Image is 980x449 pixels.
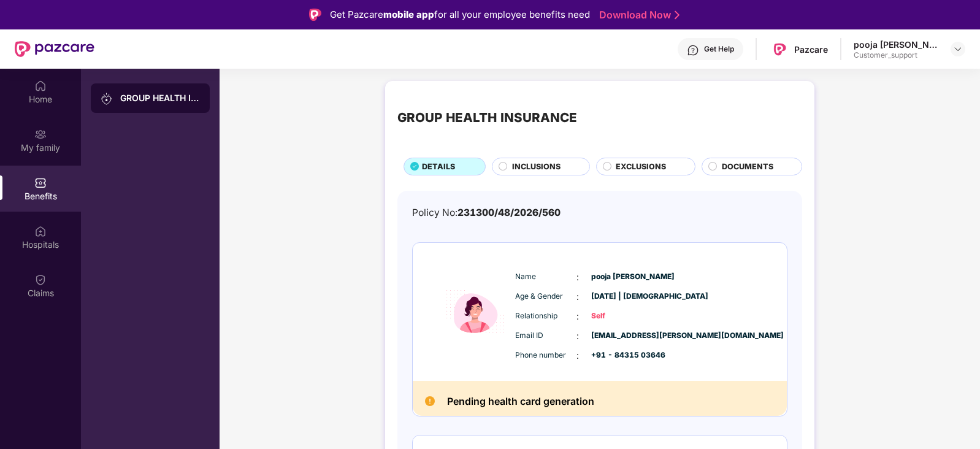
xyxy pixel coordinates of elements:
span: 231300/48/2026/560 [457,207,561,218]
span: [EMAIL_ADDRESS][PERSON_NAME][DOMAIN_NAME] [591,330,653,342]
span: : [576,310,579,323]
img: svg+xml;base64,PHN2ZyB3aWR0aD0iMjAiIGhlaWdodD0iMjAiIHZpZXdCb3g9IjAgMCAyMCAyMCIgZmlsbD0ibm9uZSIgeG... [34,128,47,140]
span: DETAILS [422,161,455,173]
span: : [576,290,579,304]
img: svg+xml;base64,PHN2ZyBpZD0iSG9tZSIgeG1sbnM9Imh0dHA6Ly93d3cudzMub3JnLzIwMDAvc3ZnIiB3aWR0aD0iMjAiIG... [34,80,47,92]
span: : [576,271,579,284]
span: DOCUMENTS [722,161,773,173]
span: EXCLUSIONS [616,161,666,173]
strong: mobile app [383,9,434,20]
a: Download Now [599,9,676,21]
img: icon [438,256,512,367]
span: Phone number [515,350,576,361]
span: Age & Gender [515,291,576,302]
span: Email ID [515,330,576,342]
img: svg+xml;base64,PHN2ZyBpZD0iQ2xhaW0iIHhtbG5zPSJodHRwOi8vd3d3LnczLm9yZy8yMDAwL3N2ZyIgd2lkdGg9IjIwIi... [34,274,47,286]
span: +91 - 84315 03646 [591,350,653,361]
img: svg+xml;base64,PHN2ZyBpZD0iQmVuZWZpdHMiIHhtbG5zPSJodHRwOi8vd3d3LnczLm9yZy8yMDAwL3N2ZyIgd2lkdGg9Ij... [34,177,47,189]
span: : [576,329,579,343]
div: pooja [PERSON_NAME] [854,39,940,50]
h2: Pending health card generation [447,393,594,410]
div: Customer_support [854,50,940,60]
div: Policy No: [412,205,561,221]
div: Pazcare [794,44,828,55]
div: Get Help [704,44,734,54]
img: svg+xml;base64,PHN2ZyBpZD0iSG9zcGl0YWxzIiB4bWxucz0iaHR0cDovL3d3dy53My5vcmcvMjAwMC9zdmciIHdpZHRoPS... [34,225,47,237]
span: : [576,349,579,363]
div: GROUP HEALTH INSURANCE [397,108,577,128]
img: svg+xml;base64,PHN2ZyBpZD0iRHJvcGRvd24tMzJ4MzIiIHhtbG5zPSJodHRwOi8vd3d3LnczLm9yZy8yMDAwL3N2ZyIgd2... [953,44,963,54]
img: New Pazcare Logo [15,41,94,57]
div: Get Pazcare for all your employee benefits need [330,7,590,22]
img: svg+xml;base64,PHN2ZyBpZD0iSGVscC0zMngzMiIgeG1sbnM9Imh0dHA6Ly93d3cudzMub3JnLzIwMDAvc3ZnIiB3aWR0aD... [687,44,699,56]
span: Name [515,271,576,283]
span: pooja [PERSON_NAME] [591,271,653,283]
span: Self [591,310,653,322]
img: Stroke [675,9,679,21]
span: [DATE] | [DEMOGRAPHIC_DATA] [591,291,653,302]
img: Pazcare_Logo.png [771,40,789,58]
img: Logo [309,9,321,21]
span: Relationship [515,310,576,322]
div: GROUP HEALTH INSURANCE [120,92,200,104]
img: svg+xml;base64,PHN2ZyB3aWR0aD0iMjAiIGhlaWdodD0iMjAiIHZpZXdCb3g9IjAgMCAyMCAyMCIgZmlsbD0ibm9uZSIgeG... [101,93,113,105]
img: Pending [425,396,435,406]
span: INCLUSIONS [512,161,561,173]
